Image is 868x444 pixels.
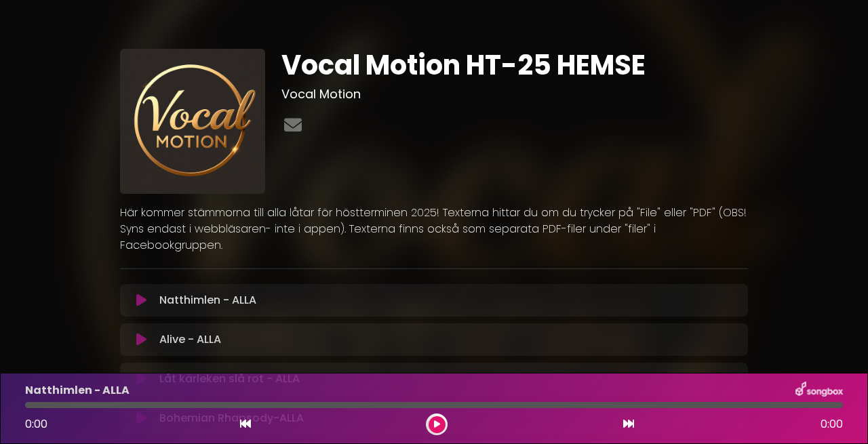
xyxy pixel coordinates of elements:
[281,49,749,81] h1: Vocal Motion HT-25 HEMSE
[25,416,47,432] span: 0:00
[159,292,256,308] p: Natthimlen - ALLA
[120,205,748,254] p: Här kommer stämmorna till alla låtar för höstterminen 2025! Texterna hittar du om du trycker på "...
[159,371,300,387] p: Låt kärleken slå rot - ALLA
[25,382,130,399] p: Natthimlen - ALLA
[821,416,843,432] span: 0:00
[120,49,265,194] img: pGlB4Q9wSIK9SaBErEAn
[159,331,221,348] p: Alive - ALLA
[281,87,749,102] h3: Vocal Motion
[795,382,843,399] img: songbox-logo-white.png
